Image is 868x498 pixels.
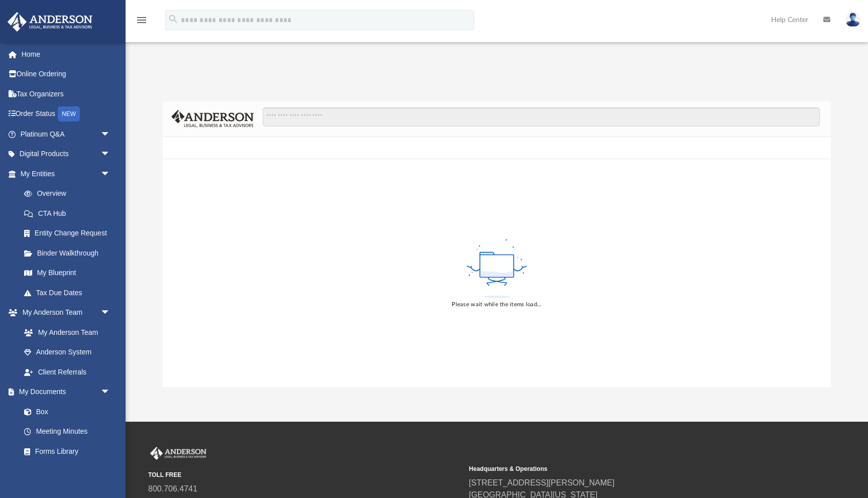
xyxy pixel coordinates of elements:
a: Home [7,44,126,64]
a: Meeting Minutes [14,422,121,442]
a: Notarize [14,461,121,481]
a: My Anderson Team [14,322,116,342]
a: [STREET_ADDRESS][PERSON_NAME] [469,478,615,487]
small: Headquarters & Operations [469,464,783,473]
i: search [168,14,179,25]
a: Digital Productsarrow_drop_down [7,144,126,164]
input: Search files and folders [263,107,820,127]
a: Overview [14,184,126,204]
img: Anderson Advisors Platinum Portal [5,12,95,32]
a: My Blueprint [14,263,121,283]
a: Entity Change Request [14,223,126,243]
small: TOLL FREE [148,470,462,479]
a: Tax Organizers [7,84,126,104]
a: 800.706.4741 [148,484,197,493]
span: arrow_drop_down [100,382,121,403]
a: Client Referrals [14,362,121,382]
span: arrow_drop_down [100,164,121,184]
a: menu [136,19,148,26]
img: Anderson Advisors Platinum Portal [148,447,208,460]
span: arrow_drop_down [100,124,121,145]
a: Binder Walkthrough [14,243,126,263]
a: My Entitiesarrow_drop_down [7,164,126,184]
a: Online Ordering [7,64,126,84]
a: CTA Hub [14,203,126,223]
span: arrow_drop_down [100,144,121,165]
div: NEW [58,106,80,121]
img: User Pic [845,13,860,27]
a: Tax Due Dates [14,283,126,303]
a: Order StatusNEW [7,104,126,125]
i: menu [136,14,148,26]
a: Box [14,402,116,422]
a: Platinum Q&Aarrow_drop_down [7,124,126,144]
span: arrow_drop_down [100,303,121,323]
a: Forms Library [14,441,116,461]
a: Anderson System [14,342,121,362]
a: My Anderson Teamarrow_drop_down [7,303,121,323]
a: My Documentsarrow_drop_down [7,382,121,402]
div: Please wait while the items load... [452,300,541,309]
